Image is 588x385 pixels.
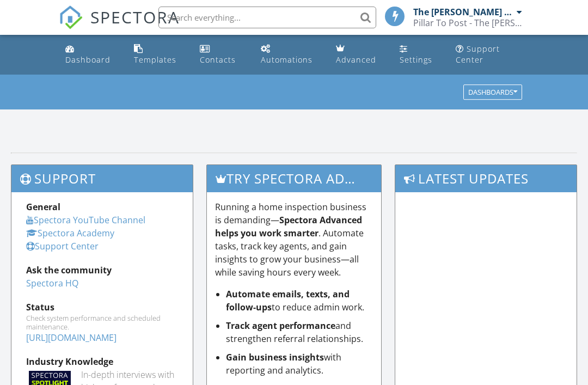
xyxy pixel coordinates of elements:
div: Dashboard [65,54,111,65]
img: The Best Home Inspection Software - Spectora [59,5,83,29]
h3: Support [11,165,193,192]
div: Advanced [336,54,376,65]
a: [URL][DOMAIN_NAME] [26,332,117,344]
a: Spectora Academy [26,227,114,239]
strong: Spectora Advanced helps you work smarter [215,214,362,239]
div: Check system performance and scheduled maintenance. [26,314,178,331]
input: Search everything... [158,7,376,28]
p: Running a home inspection business is demanding— . Automate tasks, track key agents, and gain ins... [215,200,373,279]
div: Automations [261,54,313,65]
div: Industry Knowledge [26,355,178,368]
div: Ask the community [26,264,178,277]
li: with reporting and analytics. [226,351,373,377]
strong: Automate emails, texts, and follow-ups [226,288,350,313]
a: Automations (Basic) [256,39,323,70]
a: Dashboard [61,39,121,70]
div: Contacts [200,54,236,65]
strong: Gain business insights [226,351,324,363]
h3: Latest Updates [395,165,577,192]
div: Settings [400,54,432,65]
div: The [PERSON_NAME] Team [413,7,514,17]
strong: General [26,201,60,213]
h3: Try spectora advanced [DATE] [207,165,382,192]
a: Support Center [26,240,99,252]
a: Advanced [332,39,387,70]
a: Templates [130,39,187,70]
a: Contacts [195,39,248,70]
li: and strengthen referral relationships. [226,319,373,345]
button: Dashboards [463,85,522,100]
a: SPECTORA [59,15,180,38]
div: Status [26,301,178,314]
span: SPECTORA [90,5,180,28]
a: Spectora HQ [26,277,78,289]
div: Support Center [456,44,500,65]
a: Support Center [451,39,527,70]
div: Pillar To Post - The Frederick Team [413,17,522,28]
strong: Track agent performance [226,320,335,332]
div: Dashboards [468,89,517,96]
li: to reduce admin work. [226,288,373,314]
a: Settings [395,39,443,70]
div: Templates [134,54,176,65]
a: Spectora YouTube Channel [26,214,145,226]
